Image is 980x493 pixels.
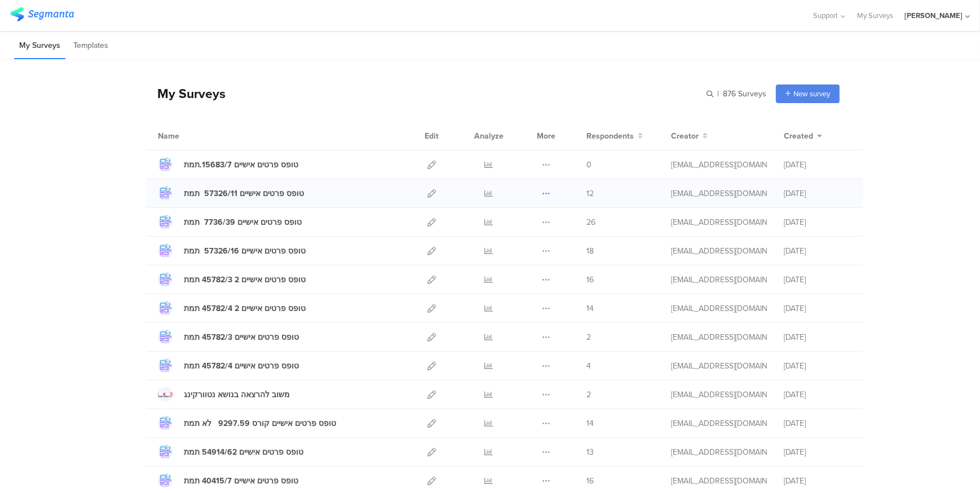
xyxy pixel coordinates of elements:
[793,88,830,99] span: New survey
[671,188,767,199] div: jb-onboarding@johnbryce.co.il
[784,130,813,142] span: Created
[723,88,766,100] span: 876 Surveys
[158,301,306,316] a: טופס פרטים אישיים 2 45782/4 תמת
[420,122,444,150] div: Edit
[586,475,594,487] span: 16
[184,446,303,458] div: טופס פרטים אישיים 54914/62 תמת
[158,215,302,229] a: טופס פרטים אישיים 7736/39 תמת
[784,159,851,171] div: [DATE]
[586,331,591,343] span: 2
[146,84,226,103] div: My Surveys
[671,274,767,286] div: jb-onboarding@johnbryce.co.il
[671,331,767,343] div: jb-onboarding@johnbryce.co.il
[184,188,304,199] div: טופס פרטים אישיים 57326/11 תמת
[586,130,634,142] span: Respondents
[586,360,591,372] span: 4
[784,188,851,199] div: [DATE]
[68,33,113,59] li: Templates
[671,130,708,142] button: Creator
[184,303,306,314] div: טופס פרטים אישיים 2 45782/4 תמת
[14,33,65,59] li: My Surveys
[158,272,306,287] a: טופס פרטים אישיים 2 45782/3 תמת
[671,216,767,228] div: jb-onboarding@johnbryce.co.il
[158,186,304,201] a: טופס פרטים אישיים 57326/11 תמת
[671,130,699,142] span: Creator
[671,389,767,401] div: jb-onboarding@johnbryce.co.il
[184,331,299,343] div: טופס פרטים אישיים 45782/3 תמת
[784,331,851,343] div: [DATE]
[184,389,290,401] div: משוב להרצאה בנושא נטוורקינג
[671,159,767,171] div: jb-onboarding@johnbryce.co.il
[184,216,302,228] div: טופס פרטים אישיים 7736/39 תמת
[784,245,851,257] div: [DATE]
[184,360,299,372] div: טופס פרטים אישיים 45782/4 תמת
[158,416,336,430] a: טופס פרטים אישיים קורס 9297.59 לא תמת
[716,88,721,100] span: |
[671,475,767,487] div: jb-onboarding@johnbryce.co.il
[586,418,594,429] span: 14
[586,216,595,228] span: 26
[586,130,643,142] button: Respondents
[784,303,851,314] div: [DATE]
[158,358,299,373] a: טופס פרטים אישיים 45782/4 תמת
[184,418,336,429] div: טופס פרטים אישיים קורס 9297.59 לא תמת
[158,330,299,344] a: טופס פרטים אישיים 45782/3 תמת
[158,130,226,142] div: Name
[586,274,594,286] span: 16
[10,7,74,21] img: segmanta logo
[158,473,298,488] a: טופס פרטים אישיים 40415/7 תמת
[904,10,963,21] div: [PERSON_NAME]
[784,360,851,372] div: [DATE]
[158,243,306,258] a: טופס פרטים אישיים 57326/16 תמת
[784,216,851,228] div: [DATE]
[534,122,558,150] div: More
[784,130,822,142] button: Created
[784,274,851,286] div: [DATE]
[784,389,851,401] div: [DATE]
[158,157,298,172] a: טופס פרטים אישיים 15683/7.תמת
[586,188,594,199] span: 12
[184,274,306,286] div: טופס פרטים אישיים 2 45782/3 תמת
[671,303,767,314] div: jb-onboarding@johnbryce.co.il
[472,122,506,150] div: Analyze
[671,360,767,372] div: jb-onboarding@johnbryce.co.il
[184,159,298,171] div: טופס פרטים אישיים 15683/7.תמת
[184,475,298,487] div: טופס פרטים אישיים 40415/7 תמת
[184,245,306,257] div: טופס פרטים אישיים 57326/16 תמת
[784,418,851,429] div: [DATE]
[158,445,303,459] a: טופס פרטים אישיים 54914/62 תמת
[814,10,838,21] span: Support
[586,446,594,458] span: 13
[784,475,851,487] div: [DATE]
[586,303,594,314] span: 14
[158,387,290,402] a: משוב להרצאה בנושא נטוורקינג
[586,159,591,171] span: 0
[671,418,767,429] div: jb-onboarding@johnbryce.co.il
[586,389,591,401] span: 2
[671,446,767,458] div: jb-onboarding@johnbryce.co.il
[586,245,594,257] span: 18
[784,446,851,458] div: [DATE]
[671,245,767,257] div: jb-onboarding@johnbryce.co.il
